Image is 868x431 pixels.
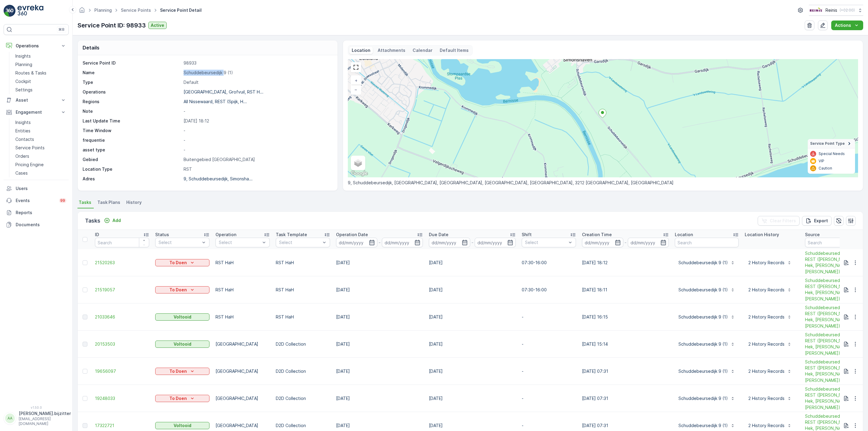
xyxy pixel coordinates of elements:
input: Search [675,238,739,247]
td: [DATE] 16:15 [579,303,672,331]
p: frequentie [83,137,181,143]
p: To Doen [169,287,187,293]
p: Attachments [378,47,405,53]
p: To Doen [169,260,187,266]
p: Gebied [83,157,181,163]
td: RST HaH [212,276,273,303]
button: Schuddebeursedijk 9 (1) [675,366,739,376]
td: RST HaH [273,249,333,276]
p: 2 History Records [748,395,785,401]
p: Voltooid [174,314,191,320]
p: [PERSON_NAME].bijzitter [19,410,71,417]
p: To Doen [169,368,187,374]
p: Time Window [83,128,181,134]
p: Special Needs [819,151,845,156]
p: Regions [83,99,181,105]
p: Due Date [429,232,448,238]
p: VIP [819,159,824,163]
p: ( +02:00 ) [840,8,855,13]
p: 2 History Records [748,287,785,293]
td: RST HaH [273,303,333,331]
span: 21519057 [95,287,149,293]
span: Service Point Detail [159,7,203,13]
span: Task Plans [97,199,120,205]
p: Operations [16,43,57,49]
img: Reinis-Logo-Vrijstaand_Tekengebied-1-copy2_aBO4n7j.png [809,7,823,14]
p: Default Items [440,47,469,53]
p: Events [16,198,55,204]
button: 2 History Records [745,421,795,430]
p: 2 History Records [748,368,785,374]
a: Documents [4,219,69,231]
button: Voltooid [155,313,209,321]
p: 2 History Records [748,423,785,429]
span: Schuddebeursedijk 9 (1) - REST ([PERSON_NAME], Hek, [PERSON_NAME], [PERSON_NAME]) [805,305,859,329]
p: RST [184,166,331,172]
span: − [354,87,357,92]
p: Planning [15,62,32,68]
input: Search [805,238,859,247]
div: Toggle Row Selected [83,260,87,265]
p: Type [83,79,181,85]
p: Operations [83,89,181,95]
p: Pricing Engine [15,162,44,168]
p: ID [95,232,99,238]
a: Routes & Tasks [13,69,69,77]
button: 2 History Records [745,258,795,268]
td: [DATE] [426,358,519,385]
p: Select [219,239,260,246]
td: D2D Collection [273,331,333,358]
td: [DATE] 07:31 [579,385,672,412]
td: [DATE] [426,303,519,331]
p: - [379,239,381,246]
p: 2 History Records [748,314,785,320]
td: D2D Collection [273,385,333,412]
p: Actions [835,22,851,28]
button: Schuddebeursedijk 9 (1) [675,394,739,403]
p: Clear Filters [770,218,796,224]
p: Insights [15,119,31,125]
p: Cockpit [15,78,31,84]
p: - [184,128,331,134]
span: Schuddebeursedijk 9 (1) - REST ([PERSON_NAME], Hek, [PERSON_NAME], [PERSON_NAME]) [805,359,859,383]
p: Adres [83,176,181,182]
p: Engagement [16,109,57,115]
a: Events99 [4,195,69,207]
p: Select [159,239,200,246]
p: Last Update Time [83,118,181,124]
td: [GEOGRAPHIC_DATA] [212,331,273,358]
button: Reinis(+02:00) [809,5,863,16]
p: Tasks [85,217,100,225]
a: Insights [13,118,69,127]
a: Schuddebeursedijk 9 (1) - REST (Spijk, Hek, simon, Geerv) [805,359,859,383]
a: 21033646 [95,314,149,320]
a: Zoom Out [351,85,360,94]
p: Location History [745,232,779,238]
p: Details [83,44,99,51]
p: Name [83,70,181,76]
span: v 1.50.0 [4,406,69,409]
div: AA [5,414,15,423]
button: Schuddebeursedijk 9 (1) [675,339,739,349]
button: 2 History Records [745,366,795,376]
p: Shift [522,232,532,238]
td: [DATE] [426,249,519,276]
p: Reports [16,210,66,216]
p: Operation [215,232,236,238]
p: Users [16,185,66,192]
a: Schuddebeursedijk 9 (1) - REST (Spijk, Hek, simon, Geerv) [805,386,859,410]
p: ⌘B [58,27,64,32]
a: Entities [13,127,69,135]
td: [DATE] [333,303,426,331]
input: dd/mm/yyyy [336,238,377,247]
p: Active [151,22,164,28]
p: 99 [60,198,65,203]
div: Toggle Row Selected [83,423,87,428]
td: [DATE] [426,385,519,412]
button: Asset [4,94,69,106]
td: [DATE] [333,276,426,303]
a: Schuddebeursedijk 9 (1) - REST (Spijk, Hek, simon, Geerv) [805,332,859,356]
div: Toggle Row Selected [83,315,87,319]
p: Export [814,218,828,224]
span: 17322721 [95,423,149,429]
